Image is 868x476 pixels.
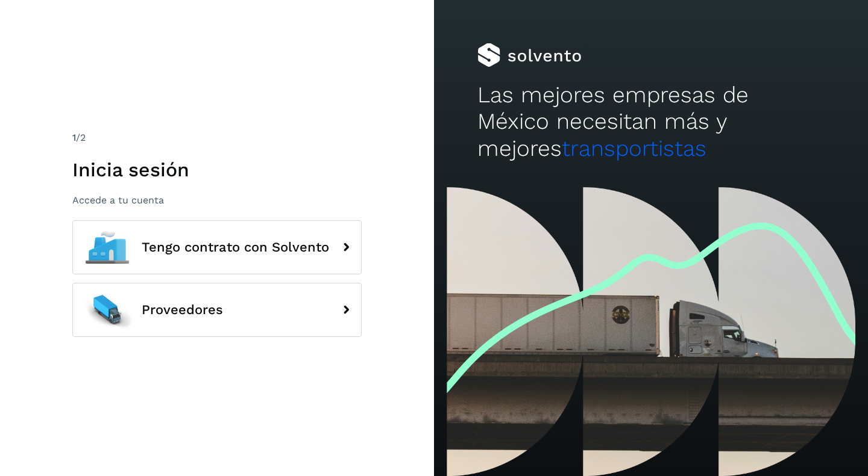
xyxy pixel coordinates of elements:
[72,283,362,337] button: Proveedores
[72,194,362,206] p: Accede a tu cuenta
[142,303,223,317] span: Proveedores
[72,131,362,145] div: /2
[72,132,76,143] span: 1
[142,240,329,255] span: Tengo contrato con Solvento
[72,220,362,274] button: Tengo contrato con Solvento
[562,135,706,161] span: transportistas
[477,82,825,162] h2: Las mejores empresas de México necesitan más y mejores
[72,158,362,181] h1: Inicia sesión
